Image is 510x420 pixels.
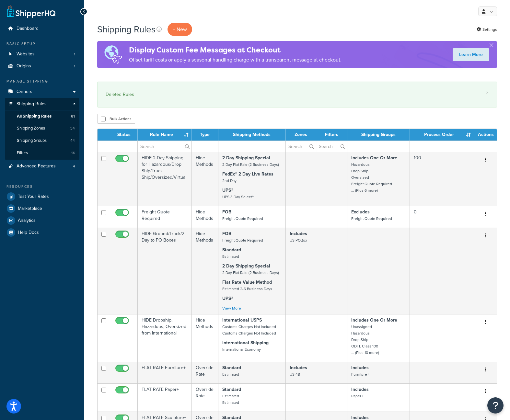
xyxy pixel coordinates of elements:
[290,237,307,243] small: US POBox
[222,270,279,276] small: 2 Day Flat Rate (2 Business Days)
[97,41,129,68] img: duties-banner-06bc72dcb5fe05cb3f9472aba00be2ae8eb53ab6f0d8bb03d382ba314ac3c341.png
[351,386,369,393] strong: Includes
[97,23,156,36] h1: Shipping Rules
[5,184,79,189] div: Resources
[222,346,261,352] small: International Economy
[5,135,79,147] li: Shipping Groups
[222,194,254,200] small: UPS 3 Day Select®
[222,286,272,292] small: Estimated 2-6 Business Days
[351,393,363,399] small: Paper+
[71,150,75,156] span: 14
[5,48,79,60] a: Websites 1
[7,5,55,18] a: ShipperHQ Home
[110,129,138,141] th: Status
[222,162,279,167] small: 2 Day Flat Rate (2 Business Days)
[5,60,79,72] li: Origins
[5,227,79,238] a: Help Docs
[5,41,79,47] div: Basic Setup
[351,154,397,161] strong: Includes One Or More
[74,63,75,69] span: 1
[474,129,497,141] th: Actions
[192,362,219,383] td: Override Rate
[351,317,397,324] strong: Includes One Or More
[70,138,75,143] span: 44
[17,63,31,69] span: Origins
[222,171,273,177] strong: FedEx® 2 Day Live Rates
[222,154,270,161] strong: 2 Day Shipping Special
[71,114,75,119] span: 61
[5,48,79,60] li: Websites
[351,371,369,377] small: Furniture+
[222,230,231,237] strong: FOB
[18,218,36,223] span: Analytics
[218,129,285,141] th: Shipping Methods
[222,216,263,221] small: Freight Quote Required
[5,160,79,172] li: Advanced Features
[222,254,239,259] small: Estimated
[351,162,392,193] small: Hazardous Drop Ship Oversized Freight Quote Required ... (Plus 6 more)
[17,164,56,169] span: Advanced Features
[5,135,79,147] a: Shipping Groups 44
[5,23,79,35] a: Dashboard
[222,339,269,346] strong: International Shipping
[17,114,52,119] span: All Shipping Rules
[138,228,192,314] td: HIDE Ground/Truck/2 Day to PO Boxes
[18,194,49,199] span: Test Your Rates
[18,206,42,211] span: Marketplace
[192,129,219,141] th: Type
[138,383,192,412] td: FLAT RATE Paper+
[138,129,192,141] th: Rule Name : activate to sort column ascending
[222,305,241,311] a: View More
[18,230,39,235] span: Help Docs
[477,25,497,34] a: Settings
[168,23,192,36] p: + New
[222,187,233,194] strong: UPS®
[192,383,219,412] td: Override Rate
[351,209,370,215] strong: Excludes
[5,122,79,134] a: Shipping Zones 34
[5,191,79,202] li: Test Your Rates
[192,152,219,206] td: Hide Methods
[222,237,263,243] small: Freight Quote Required
[290,230,307,237] strong: Includes
[290,371,300,377] small: US 48
[453,48,489,61] a: Learn More
[5,215,79,226] a: Analytics
[286,129,316,141] th: Zones
[290,364,307,371] strong: Includes
[222,317,262,324] strong: International USPS
[351,364,369,371] strong: Includes
[222,279,272,286] strong: Flat Rate Value Method
[192,206,219,228] td: Hide Methods
[17,126,45,131] span: Shipping Zones
[316,129,347,141] th: Filters
[5,98,79,110] a: Shipping Rules
[17,51,35,57] span: Websites
[138,314,192,362] td: HIDE Dropship, Hazardous, Oversized from International
[70,126,75,131] span: 34
[129,45,342,55] h4: Display Custom Fee Messages at Checkout
[5,79,79,84] div: Manage Shipping
[74,51,75,57] span: 1
[351,216,392,221] small: Freight Quote Required
[138,206,192,228] td: Freight Quote Required
[97,114,135,124] button: Bulk Actions
[410,129,474,141] th: Process Order : activate to sort column ascending
[222,263,270,269] strong: 2 Day Shipping Special
[5,86,79,98] a: Carriers
[73,164,75,169] span: 4
[5,147,79,159] a: Filters 14
[138,152,192,206] td: HIDE 2-Day Shipping for Hazardous/Drop Ship/Truck Ship/Oversized/Virtual
[5,147,79,159] li: Filters
[192,314,219,362] td: Hide Methods
[410,152,474,206] td: 100
[222,371,239,377] small: Estimated
[222,178,237,184] small: 2nd Day
[486,90,489,95] a: ×
[347,129,410,141] th: Shipping Groups
[17,26,39,31] span: Dashboard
